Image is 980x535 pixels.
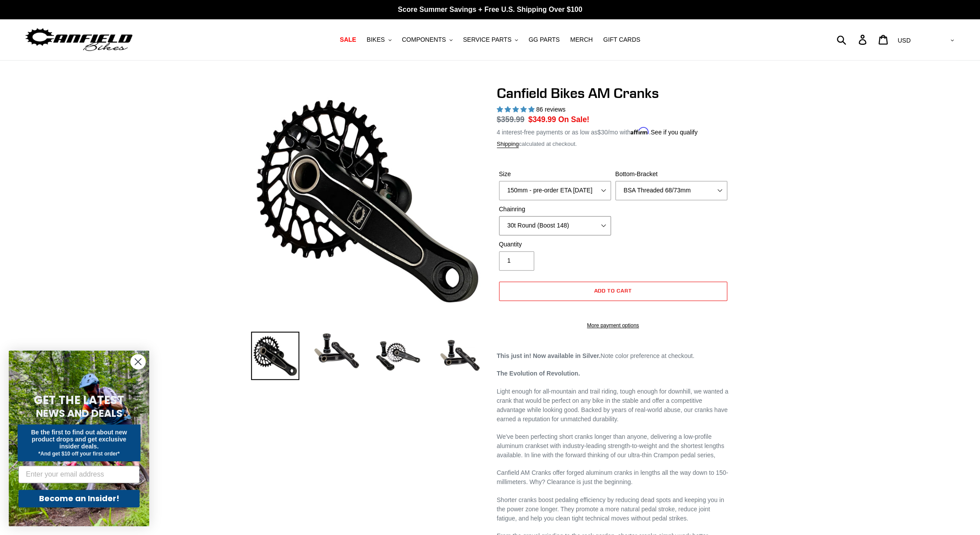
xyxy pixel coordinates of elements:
[566,34,597,46] a: MERCH
[599,34,645,46] a: GIFT CARDS
[536,106,565,113] span: 86 reviews
[398,34,457,46] button: COMPONENTS
[497,387,729,424] p: Light enough for all-mountain and trail riding, tough enough for downhill, we wanted a crank that...
[18,466,140,483] input: Enter your email address
[524,34,564,46] a: GG PARTS
[497,115,524,124] s: $359.99
[497,495,729,523] p: Shorter cranks boost pedaling efficiency by reducing dead spots and keeping you in the power zone...
[497,85,729,101] h1: Canfield Bikes AM Cranks
[18,490,140,507] button: Become an Insider!
[435,332,484,380] img: Load image into Gallery viewer, CANFIELD-AM_DH-CRANKS
[362,34,395,46] button: BIKES
[366,36,384,43] span: BIKES
[631,127,649,135] span: Affirm
[615,170,727,179] label: Bottom-Bracket
[335,34,360,46] a: SALE
[497,141,519,148] a: Shipping
[497,351,729,361] p: Note color preference at checkout.
[497,370,580,377] strong: The Evolution of Revolution.
[340,36,356,43] span: SALE
[374,332,422,380] img: Load image into Gallery viewer, Canfield Bikes AM Cranks
[499,170,611,179] label: Size
[528,36,560,43] span: GG PARTS
[34,392,124,408] span: GET THE LATEST
[841,30,864,49] input: Search
[603,36,640,43] span: GIFT CARDS
[528,115,556,124] span: $349.99
[497,140,729,148] div: calculated at checkout.
[402,36,446,43] span: COMPONENTS
[499,282,727,301] button: Add to cart
[650,129,697,136] a: See if you qualify - Learn more about Affirm Financing (opens in modal)
[499,205,611,214] label: Chainring
[497,468,729,487] p: Canfield AM Cranks offer forged aluminum cranks in lengths all the way down to 150-millimeters. W...
[312,332,361,370] img: Load image into Gallery viewer, Canfield Cranks
[497,432,729,460] p: We've been perfecting short cranks longer than anyone, delivering a low-profile aluminum crankset...
[497,126,698,137] p: 4 interest-free payments or as low as /mo with .
[130,354,146,369] button: Close dialog
[497,352,601,359] strong: This just in! Now available in Silver.
[558,114,589,125] span: On Sale!
[251,332,299,380] img: Load image into Gallery viewer, Canfield Bikes AM Cranks
[594,287,632,294] span: Add to cart
[24,26,134,54] img: Canfield Bikes
[499,322,727,329] a: More payment options
[597,129,607,136] span: $30
[38,451,119,457] span: *And get $10 off your first order*
[31,429,127,450] span: Be the first to find out about new product drops and get exclusive insider deals.
[499,240,611,249] label: Quantity
[463,36,511,43] span: SERVICE PARTS
[570,36,592,43] span: MERCH
[36,406,122,420] span: NEWS AND DEALS
[497,106,536,113] span: 4.97 stars
[459,34,522,46] button: SERVICE PARTS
